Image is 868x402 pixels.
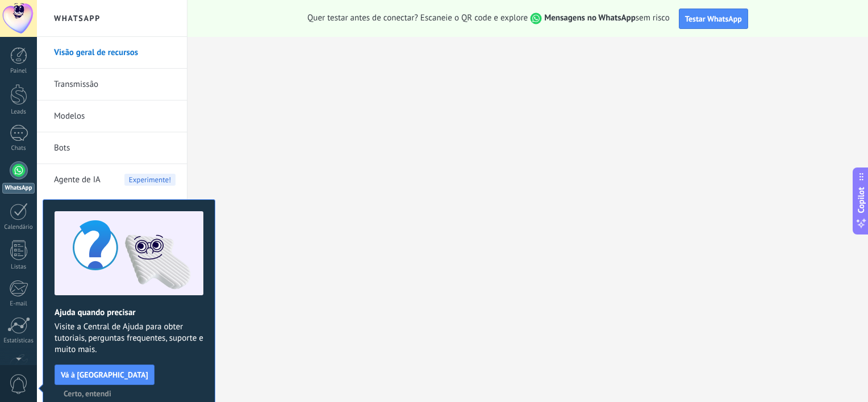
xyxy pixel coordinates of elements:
[55,321,203,355] span: Visite a Central de Ajuda para obter tutoriais, perguntas frequentes, suporte e muito mais.
[37,37,187,69] li: Visão geral de recursos
[54,164,176,196] a: Agente de IA Experimente!
[61,371,148,379] span: Vá à [GEOGRAPHIC_DATA]
[55,365,155,385] button: Vá à [GEOGRAPHIC_DATA]
[37,164,187,195] li: Agente de IA
[59,385,116,402] button: Certo, entendi
[54,164,101,196] span: Agente de IA
[685,14,742,24] span: Testar WhatsApp
[55,307,203,318] h2: Ajuda quando precisar
[64,390,111,397] span: Certo, entendi
[679,9,748,29] button: Testar WhatsApp
[37,101,187,132] li: Modelos
[37,132,187,164] li: Bots
[2,300,35,308] div: E-mail
[54,101,176,132] a: Modelos
[856,187,867,213] span: Copilot
[124,174,176,186] span: Experimente!
[2,108,35,116] div: Leads
[2,68,35,75] div: Painel
[54,37,176,69] a: Visão geral de recursos
[54,132,176,164] a: Bots
[544,12,636,23] strong: Mensagens no WhatsApp
[37,69,187,101] li: Transmissão
[2,145,35,152] div: Chats
[2,337,35,345] div: Estatísticas
[2,224,35,231] div: Calendário
[307,12,670,24] span: Quer testar antes de conectar? Escaneie o QR code e explore sem risco
[2,183,35,194] div: WhatsApp
[54,69,176,101] a: Transmissão
[2,263,35,271] div: Listas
